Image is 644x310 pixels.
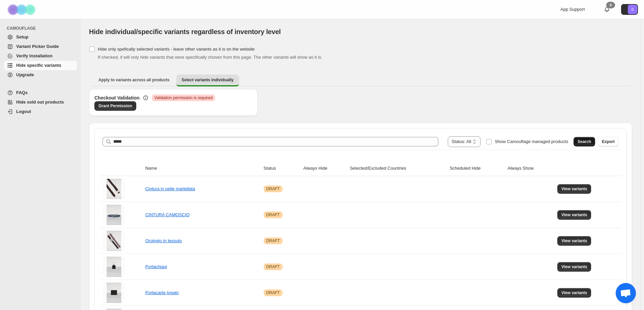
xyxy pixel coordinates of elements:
[89,28,281,35] span: Hide individual/specific variants regardless of inventory level
[98,47,255,52] span: Hide only spefically selected variants - leave other variants as it is on the website
[561,290,587,295] span: View variants
[176,75,239,86] button: Select variants individually
[98,55,322,60] span: If checked, it will only hide variants that were specifically chosen from this page. The other va...
[16,34,28,39] span: Setup
[145,264,167,269] a: Portachiavi
[4,97,77,107] a: Hide sold out products
[98,103,132,109] span: Grant Permission
[98,77,170,83] span: Apply to variants across all products
[4,42,77,51] a: Variant Picker Guide
[574,137,595,146] button: Search
[557,262,591,272] button: View variants
[16,44,59,49] span: Variant Picker Guide
[561,186,587,192] span: View variants
[94,94,140,101] h3: Checkout Validation
[16,53,53,58] span: Verify Installation
[604,6,610,13] a: 0
[557,236,591,246] button: View variants
[4,61,77,70] a: Hide specific variants
[561,264,587,270] span: View variants
[145,186,195,191] a: Cintura in pelle martellata
[557,184,591,194] button: View variants
[301,161,348,176] th: Always Hide
[602,139,615,144] span: Export
[266,238,280,244] span: DRAFT
[182,77,234,83] span: Select variants individually
[145,212,189,217] a: CINTURA CAMOSCIO
[616,283,636,303] div: Aprire la chat
[266,264,280,270] span: DRAFT
[4,88,77,97] a: FAQs
[4,51,77,61] a: Verify Installation
[631,7,634,11] text: S
[561,212,587,218] span: View variants
[557,288,591,298] button: View variants
[16,72,34,77] span: Upgrade
[154,95,213,101] span: Validation permission is required
[448,161,506,176] th: Scheduled Hide
[4,32,77,42] a: Setup
[266,212,280,218] span: DRAFT
[5,0,39,19] img: Camouflage
[598,137,619,146] button: Export
[505,161,555,176] th: Always Show
[145,290,179,295] a: Portacarte logato
[557,210,591,220] button: View variants
[143,161,262,176] th: Name
[145,238,182,243] a: Orologio in tessuto
[348,161,448,176] th: Selected/Excluded Countries
[628,5,637,14] span: Avatar with initials S
[16,90,28,95] span: FAQs
[606,2,615,8] div: 0
[495,139,568,144] span: Show Camouflage managed products
[621,4,638,15] button: Avatar with initials S
[4,107,77,116] a: Logout
[93,75,175,85] button: Apply to variants across all products
[4,70,77,80] a: Upgrade
[560,7,585,12] span: App Support
[16,63,61,68] span: Hide specific variants
[266,186,280,192] span: DRAFT
[16,109,31,114] span: Logout
[7,26,78,31] span: CAMOUFLAGE
[266,290,280,295] span: DRAFT
[94,101,136,111] a: Grant Permission
[16,100,64,105] span: Hide sold out products
[578,139,591,144] span: Search
[561,238,587,244] span: View variants
[262,161,301,176] th: Status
